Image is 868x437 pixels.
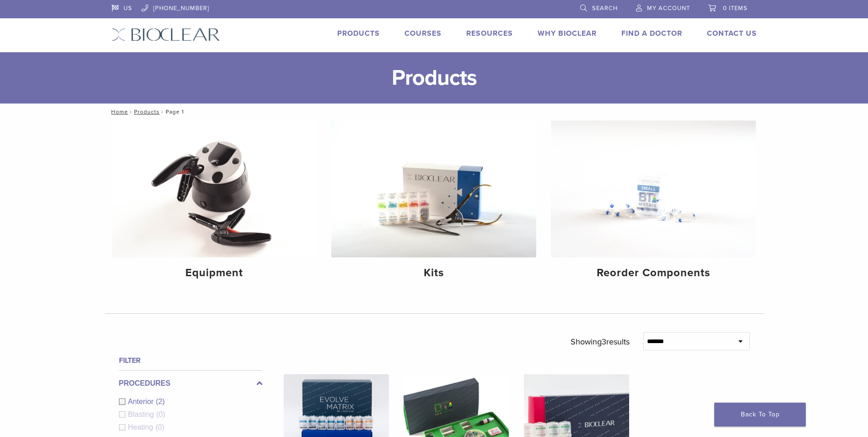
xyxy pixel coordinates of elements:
[707,29,757,38] a: Contact Us
[339,265,529,281] h4: Kits
[119,355,263,366] h4: Filter
[647,5,690,12] span: My Account
[128,423,156,431] span: Heating
[551,120,756,257] img: Reorder Components
[134,109,160,115] a: Products
[128,410,156,418] span: Blasting
[128,109,134,114] span: /
[108,109,128,115] a: Home
[112,28,220,41] img: Bioclear
[602,337,606,347] span: 3
[119,265,310,281] h4: Equipment
[551,120,756,287] a: Reorder Components
[119,378,263,389] label: Procedures
[331,120,536,287] a: Kits
[112,120,317,257] img: Equipment
[160,109,166,114] span: /
[337,29,380,38] a: Products
[592,5,618,12] span: Search
[466,29,513,38] a: Resources
[404,29,442,38] a: Courses
[156,423,165,431] span: (0)
[128,398,156,405] span: Anterior
[156,398,165,405] span: (2)
[112,120,317,287] a: Equipment
[331,120,536,257] img: Kits
[714,403,806,426] a: Back To Top
[156,410,165,418] span: (0)
[571,332,630,351] p: Showing results
[558,265,749,281] h4: Reorder Components
[723,5,748,12] span: 0 items
[538,29,597,38] a: Why Bioclear
[105,104,764,120] nav: Page 1
[621,29,682,38] a: Find A Doctor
